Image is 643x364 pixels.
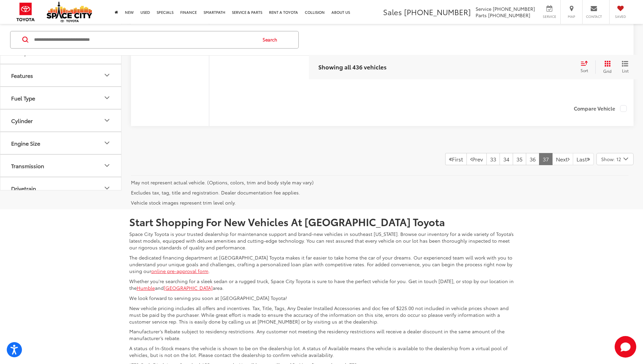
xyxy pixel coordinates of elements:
[0,177,122,199] button: DrivetrainDrivetrain
[11,140,40,146] div: Engine Size
[617,60,634,73] button: List View
[488,12,530,19] span: [PHONE_NUMBER]
[615,336,636,358] svg: Start Chat
[131,199,628,206] p: Vehicle stock images represent trim level only.
[103,161,111,170] div: Transmission
[486,153,500,165] a: 33
[587,156,590,162] i: Last Page
[137,284,155,291] a: Humble
[11,162,44,169] div: Transmission
[500,153,513,165] a: 34
[164,284,213,291] a: [GEOGRAPHIC_DATA]
[0,155,122,177] button: TransmissionTransmission
[33,31,256,48] input: Search by Make, Model, or Keyword
[318,62,386,70] span: Showing all 436 vehicles
[596,153,634,165] button: Select number of vehicles per page
[103,139,111,147] div: Engine Size
[131,179,628,186] p: May not represent actual vehicle. (Options, colors, trim and body style may vary)
[151,268,209,274] a: online pre-approval form
[11,95,35,101] div: Fuel Type
[526,153,539,165] a: 36
[383,6,402,17] span: Sales
[445,153,467,165] a: First PageFirst
[573,153,594,165] a: LastLast Page
[466,153,487,165] a: Previous PagePrev
[539,153,553,165] a: 37
[129,254,514,274] p: The dedicated financing department at [GEOGRAPHIC_DATA] Toyota makes it far easier to take home t...
[129,328,514,341] p: Manufacturer’s Rebate subject to residency restrictions. Any customer not meeting the residency r...
[256,31,287,48] button: Search
[11,117,33,124] div: Cylinder
[581,67,588,73] span: Sort
[552,153,573,165] a: NextNext Page
[0,64,122,86] button: FeaturesFeatures
[601,156,621,162] span: Show: 12
[103,184,111,192] div: Drivetrain
[568,156,569,162] i: Next Page
[129,345,514,358] p: A status of In-Stock means the vehicle is shown to be on the dealership lot. A status of Availabl...
[577,60,595,73] button: Select sort value
[564,14,579,19] span: Map
[470,156,472,162] i: Previous Page
[404,6,471,17] span: [PHONE_NUMBER]
[103,116,111,124] div: Cylinder
[595,60,617,73] button: Grid View
[574,105,627,112] label: Compare Vehicle
[603,68,612,73] span: Grid
[11,185,36,191] div: Drivetrain
[586,14,602,19] span: Contact
[47,1,92,22] img: Space City Toyota
[129,295,514,301] p: We look forward to serving you soon at [GEOGRAPHIC_DATA] Toyota!
[103,71,111,79] div: Features
[129,278,514,291] p: Whether you're searching for a sleek sedan or a rugged truck, Space City Toyota is sure to have t...
[129,216,514,227] h2: Start Shopping For New Vehicles At [GEOGRAPHIC_DATA] Toyota
[129,231,514,251] p: Space City Toyota is your trusted dealership for maintenance support and brand-new vehicles in so...
[542,14,557,19] span: Service
[131,189,628,196] p: Excludes tax, tag, title and registration. Dealer documentation fee applies.
[615,336,636,358] button: Toggle Chat Window
[129,305,514,325] p: New vehicle pricing includes all offers and incentives. Tax, Title, Tags, Any Dealer Installed Ac...
[11,72,33,79] div: Features
[622,67,628,73] span: List
[513,153,526,165] a: 35
[0,87,122,109] button: Fuel TypeFuel Type
[476,5,491,12] span: Service
[11,50,44,56] div: MPG / MPGe
[0,132,122,154] button: Engine SizeEngine Size
[493,5,535,12] span: [PHONE_NUMBER]
[476,12,487,19] span: Parts
[103,94,111,102] div: Fuel Type
[0,110,122,131] button: CylinderCylinder
[449,156,452,162] i: First Page
[613,14,628,19] span: Saved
